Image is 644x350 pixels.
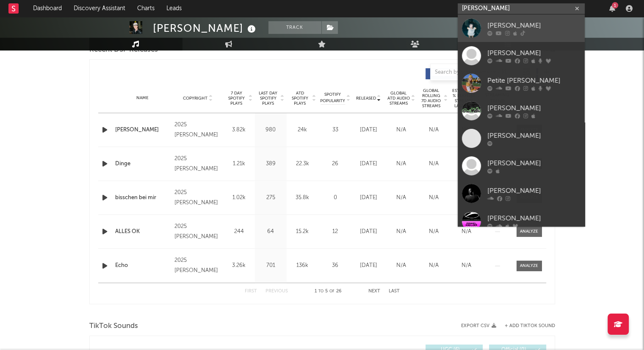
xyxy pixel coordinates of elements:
[487,131,580,141] div: [PERSON_NAME]
[115,126,171,134] a: [PERSON_NAME]
[487,186,580,196] div: [PERSON_NAME]
[487,20,580,31] div: [PERSON_NAME]
[458,42,585,69] a: [PERSON_NAME]
[289,160,316,168] div: 22.3k
[115,160,171,168] a: Dinge
[612,2,618,8] div: 1
[225,194,253,202] div: 1.02k
[268,21,321,34] button: Track
[225,126,253,134] div: 3.82k
[115,194,171,202] a: bisschen bei mir
[387,228,415,236] div: N/A
[321,160,350,168] div: 26
[225,160,253,168] div: 1.21k
[225,228,253,236] div: 244
[289,91,311,106] span: ATD Spotify Plays
[289,261,316,270] div: 136k
[368,289,380,294] button: Next
[420,160,448,168] div: N/A
[420,228,448,236] div: N/A
[354,228,383,236] div: [DATE]
[458,14,585,42] a: [PERSON_NAME]
[389,289,400,294] button: Last
[452,126,481,134] div: N/A
[321,261,350,270] div: 36
[420,88,443,108] span: Global Rolling 7D Audio Streams
[354,160,383,168] div: [DATE]
[321,194,350,202] div: 0
[305,286,351,297] div: 1 5 26
[115,228,171,236] a: ALLES OK
[458,69,585,97] a: Petite [PERSON_NAME]
[458,3,585,14] input: Search for artists
[505,324,555,328] button: + Add TikTok Sound
[487,213,580,223] div: [PERSON_NAME]
[225,261,253,270] div: 3.26k
[609,5,615,12] button: 1
[487,158,580,168] div: [PERSON_NAME]
[320,92,345,104] span: Spotify Popularity
[289,194,316,202] div: 35.8k
[174,188,221,208] div: 2025 [PERSON_NAME]
[115,95,171,101] div: Name
[458,180,585,207] a: [PERSON_NAME]
[452,261,481,270] div: N/A
[420,126,448,134] div: N/A
[257,91,279,106] span: Last Day Spotify Plays
[387,194,415,202] div: N/A
[257,261,285,270] div: 701
[356,96,376,101] span: Released
[431,69,520,76] input: Search by song name or URL
[225,91,248,106] span: 7 Day Spotify Plays
[321,228,350,236] div: 12
[420,194,448,202] div: N/A
[496,324,555,328] button: + Add TikTok Sound
[257,126,285,134] div: 980
[452,194,481,202] div: N/A
[452,88,475,108] span: Estimated % Playlist Streams Last Day
[265,289,288,294] button: Previous
[354,126,383,134] div: [DATE]
[387,91,410,106] span: Global ATD Audio Streams
[354,194,383,202] div: [DATE]
[174,120,221,140] div: 2025 [PERSON_NAME]
[89,321,138,331] span: TikTok Sounds
[289,228,316,236] div: 15.2k
[174,256,221,276] div: 2025 [PERSON_NAME]
[387,160,415,168] div: N/A
[329,289,334,293] span: of
[257,194,285,202] div: 275
[257,160,285,168] div: 389
[458,207,585,235] a: [PERSON_NAME]
[461,323,496,328] button: Export CSV
[458,152,585,180] a: [PERSON_NAME]
[289,126,316,134] div: 24k
[318,289,323,293] span: to
[354,261,383,270] div: [DATE]
[321,126,350,134] div: 33
[115,261,171,270] a: Echo
[487,103,580,113] div: [PERSON_NAME]
[487,75,580,86] div: Petite [PERSON_NAME]
[174,222,221,242] div: 2025 [PERSON_NAME]
[452,228,481,236] div: N/A
[458,125,585,152] a: [PERSON_NAME]
[387,126,415,134] div: N/A
[487,48,580,58] div: [PERSON_NAME]
[183,96,207,101] span: Copyright
[420,261,448,270] div: N/A
[387,261,415,270] div: N/A
[257,228,285,236] div: 64
[458,97,585,125] a: [PERSON_NAME]
[245,289,257,294] button: First
[153,21,258,35] div: [PERSON_NAME]
[174,154,221,174] div: 2025 [PERSON_NAME]
[452,160,481,168] div: <5%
